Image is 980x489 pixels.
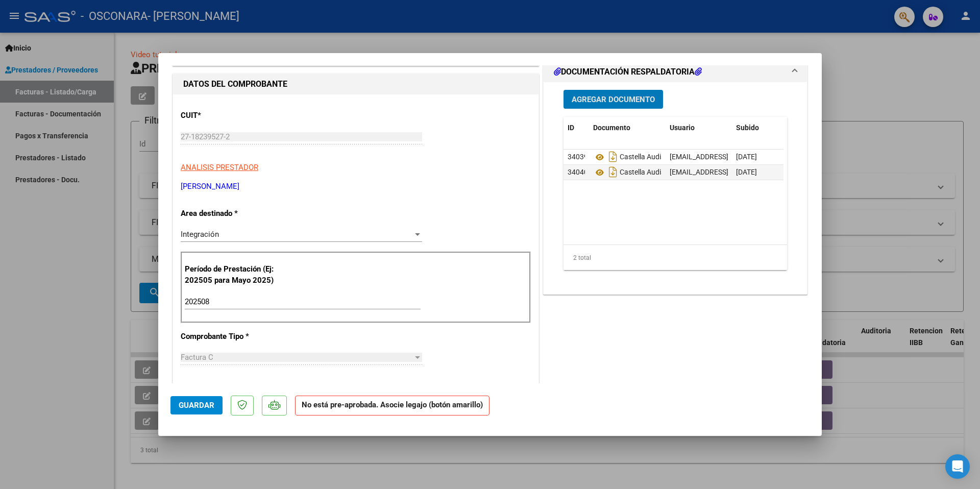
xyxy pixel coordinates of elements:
[181,208,286,219] p: Area destinado *
[181,163,258,172] span: ANALISIS PRESTADOR
[593,153,751,161] span: Castella Audisio Planilla Asistencia [DATE]
[593,168,748,177] span: Castella Audisio Informe Mensual [DATE]
[670,124,695,132] span: Usuario
[666,117,732,139] datatable-header-cell: Usuario
[170,396,223,414] button: Guardar
[945,454,970,479] div: Open Intercom Messenger
[181,181,531,192] p: [PERSON_NAME]
[606,164,620,180] i: Descargar documento
[606,149,620,165] i: Descargar documento
[736,153,757,161] span: [DATE]
[295,396,489,415] strong: No está pre-aprobada. Asocie legajo (botón amarillo)
[181,353,213,362] span: Factura C
[554,66,702,78] h1: DOCUMENTACIÓN RESPALDATORIA
[670,153,843,161] span: [EMAIL_ADDRESS][DOMAIN_NAME] - [PERSON_NAME]
[593,124,630,132] span: Documento
[736,124,759,132] span: Subido
[568,153,588,161] span: 34039
[181,110,286,121] p: CUIT
[181,382,286,394] p: Punto de Venta
[181,230,219,239] span: Integración
[544,82,807,294] div: DOCUMENTACIÓN RESPALDATORIA
[563,117,589,139] datatable-header-cell: ID
[568,124,574,132] span: ID
[568,168,588,176] span: 34040
[589,117,666,139] datatable-header-cell: Documento
[183,79,287,89] strong: DATOS DEL COMPROBANTE
[783,117,834,139] datatable-header-cell: Acción
[572,95,655,104] span: Agregar Documento
[544,62,807,82] mat-expansion-panel-header: DOCUMENTACIÓN RESPALDATORIA
[563,90,663,109] button: Agregar Documento
[185,263,287,286] p: Período de Prestación (Ej: 202505 para Mayo 2025)
[732,117,783,139] datatable-header-cell: Subido
[181,331,286,343] p: Comprobante Tipo *
[179,401,214,410] span: Guardar
[670,168,843,176] span: [EMAIL_ADDRESS][DOMAIN_NAME] - [PERSON_NAME]
[736,168,757,176] span: [DATE]
[563,245,787,271] div: 2 total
